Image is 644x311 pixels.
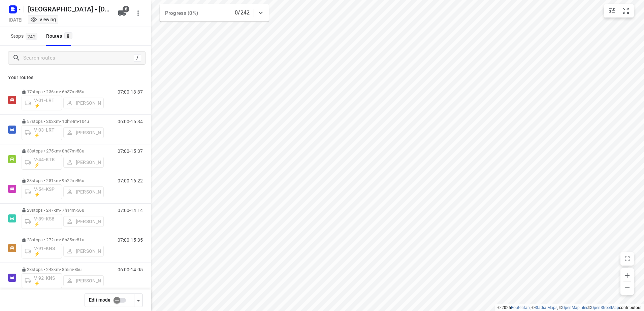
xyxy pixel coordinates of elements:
[118,208,143,213] p: 07:00-14:14
[75,148,77,153] span: •
[511,305,530,310] a: Routetitan
[235,9,250,17] p: 0/242
[118,119,143,124] p: 06:00-16:34
[26,33,37,40] span: 242
[73,267,74,272] span: •
[123,6,129,12] span: 8
[23,53,134,63] input: Search routes
[22,148,104,153] p: 38 stops • 275km • 8h37m
[22,178,104,183] p: 33 stops • 281km • 9h22m
[79,119,89,124] span: 104u
[8,74,143,81] p: Your routes
[78,119,79,124] span: •
[77,148,84,153] span: 58u
[118,89,143,95] p: 07:00-13:37
[77,237,84,242] span: 81u
[77,208,84,213] span: 56u
[591,305,619,310] a: OpenStreetMap
[75,208,77,213] span: •
[22,237,104,242] p: 28 stops • 272km • 8h35m
[118,237,143,243] p: 07:00-15:35
[64,32,72,39] span: 8
[77,89,84,94] span: 55u
[118,267,143,272] p: 06:00-14:05
[77,178,84,183] span: 86u
[134,54,141,62] div: /
[160,4,269,22] div: Progress (0%)0/242
[165,10,198,16] span: Progress (0%)
[74,267,82,272] span: 85u
[89,297,110,303] span: Edit mode
[46,32,74,40] div: Routes
[535,305,557,310] a: Stadia Maps
[75,178,77,183] span: •
[75,89,77,94] span: •
[118,148,143,154] p: 07:00-15:37
[22,119,104,124] p: 57 stops • 202km • 10h34m
[134,296,142,304] div: Driver app settings
[22,208,104,213] p: 23 stops • 247km • 7h14m
[131,6,145,20] button: More
[30,16,56,23] div: You are currently in view mode. To make any changes, go to edit project.
[497,305,641,310] li: © 2025 , © , © © contributors
[11,32,39,40] span: Stops
[22,267,104,272] p: 23 stops • 248km • 8h5m
[75,237,77,242] span: •
[118,178,143,183] p: 07:00-16:22
[619,4,633,18] button: Fit zoom
[22,89,104,94] p: 17 stops • 236km • 6h37m
[115,6,129,20] button: 8
[562,305,588,310] a: OpenMapTiles
[604,4,634,18] div: small contained button group
[605,4,619,18] button: Map settings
